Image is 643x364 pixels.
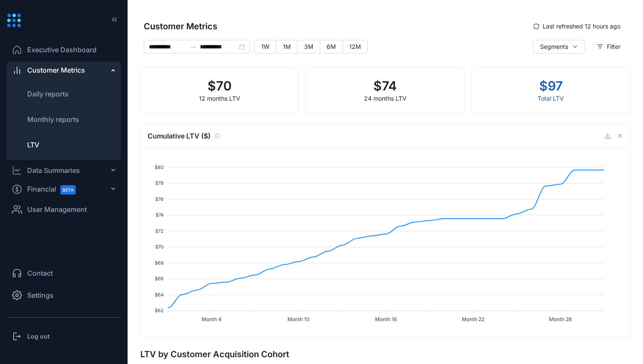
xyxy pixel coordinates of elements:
span: swap-right [190,43,196,50]
span: Filter [607,42,620,51]
tspan: $68 [155,260,164,266]
span: 24 months LTV [364,95,407,102]
span: BETA [60,185,76,195]
span: sync [533,23,539,29]
span: User Management [27,204,87,214]
span: Executive Dashboard [27,45,97,55]
span: LTV [27,141,39,149]
button: Segments [533,40,585,54]
h2: $ 70 [199,78,240,94]
button: Filter [590,40,627,54]
span: 1M [283,43,291,50]
h2: $ 74 [364,78,407,94]
tspan: Month 16 [375,316,397,322]
tspan: $70 [155,244,164,250]
h2: $ 97 [538,78,564,94]
span: Last refreshed 12 hours ago [543,22,620,31]
tspan: $62 [155,308,164,313]
span: 12M [349,43,361,50]
tspan: Month 10 [287,316,310,322]
tspan: Month 28 [549,316,572,322]
span: Total LTV [538,95,564,102]
span: to [190,43,196,50]
span: 1W [261,43,270,50]
tspan: $64 [155,292,164,298]
tspan: $78 [155,180,164,186]
span: Customer Metrics [27,65,85,75]
h4: LTV by Customer Acquisition Cohort [140,348,630,360]
span: Settings [27,290,54,300]
tspan: $76 [155,196,164,202]
span: 3M [304,43,313,50]
tspan: Month 4 [202,316,222,322]
span: 12 months LTV [199,95,240,102]
tspan: $74 [156,212,164,218]
div: Data Summaries [27,165,80,175]
button: syncLast refreshed 12 hours ago [527,20,627,33]
span: Daily reports [27,90,68,98]
span: Customer Metrics [144,20,527,33]
tspan: $66 [155,276,164,282]
tspan: $80 [155,164,164,170]
tspan: $72 [155,228,164,234]
tspan: Month 22 [462,316,484,322]
h3: Log out [27,332,50,341]
span: Monthly reports [27,115,79,124]
span: Financial [27,180,83,199]
span: 6M [327,43,336,50]
span: Cumulative LTV ($) [148,131,211,141]
span: Segments [540,42,568,51]
span: Contact [27,268,53,278]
